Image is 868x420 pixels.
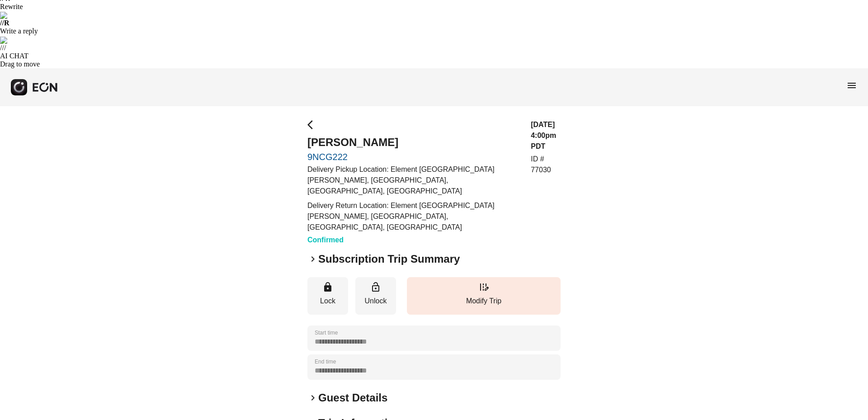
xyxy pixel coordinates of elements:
[307,200,520,233] p: Delivery Return Location: Element [GEOGRAPHIC_DATA][PERSON_NAME], [GEOGRAPHIC_DATA], [GEOGRAPHIC_...
[307,392,318,403] span: keyboard_arrow_right
[355,277,396,315] button: Unlock
[307,164,520,197] p: Delivery Pickup Location: Element [GEOGRAPHIC_DATA][PERSON_NAME], [GEOGRAPHIC_DATA], [GEOGRAPHIC_...
[307,235,520,245] h3: Confirmed
[846,80,857,91] span: menu
[407,277,561,315] button: Modify Trip
[478,282,489,293] span: edit_road
[531,154,561,175] p: ID # 77030
[307,119,318,130] span: arrow_back_ios
[307,254,318,264] span: keyboard_arrow_right
[307,151,520,162] a: 9NCG222
[360,296,392,307] p: Unlock
[312,296,344,307] p: Lock
[370,282,381,293] span: lock_open
[318,252,460,266] h2: Subscription Trip Summary
[411,296,556,307] p: Modify Trip
[307,135,520,150] h2: [PERSON_NAME]
[307,277,348,315] button: Lock
[322,282,333,293] span: lock
[318,391,387,405] h2: Guest Details
[531,119,561,152] h3: [DATE] 4:00pm PDT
